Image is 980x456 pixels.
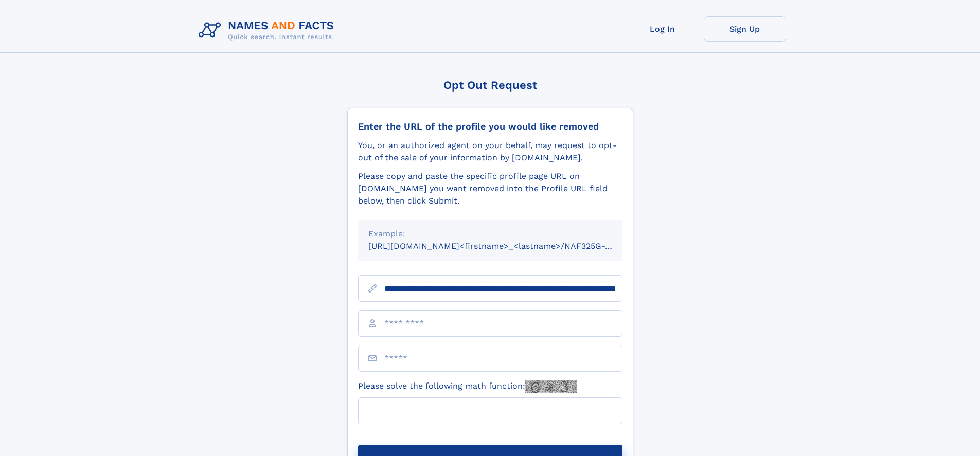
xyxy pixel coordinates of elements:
[347,79,633,92] div: Opt Out Request
[358,139,622,164] div: You, or an authorized agent on your behalf, may request to opt-out of the sale of your informatio...
[368,228,612,240] div: Example:
[621,16,704,42] a: Log In
[194,16,343,44] img: Logo Names and Facts
[358,170,622,207] div: Please copy and paste the specific profile page URL on [DOMAIN_NAME] you want removed into the Pr...
[368,241,642,251] small: [URL][DOMAIN_NAME]<firstname>_<lastname>/NAF325G-xxxxxxxx
[358,121,622,132] div: Enter the URL of the profile you would like removed
[704,16,786,42] a: Sign Up
[358,380,577,393] label: Please solve the following math function:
